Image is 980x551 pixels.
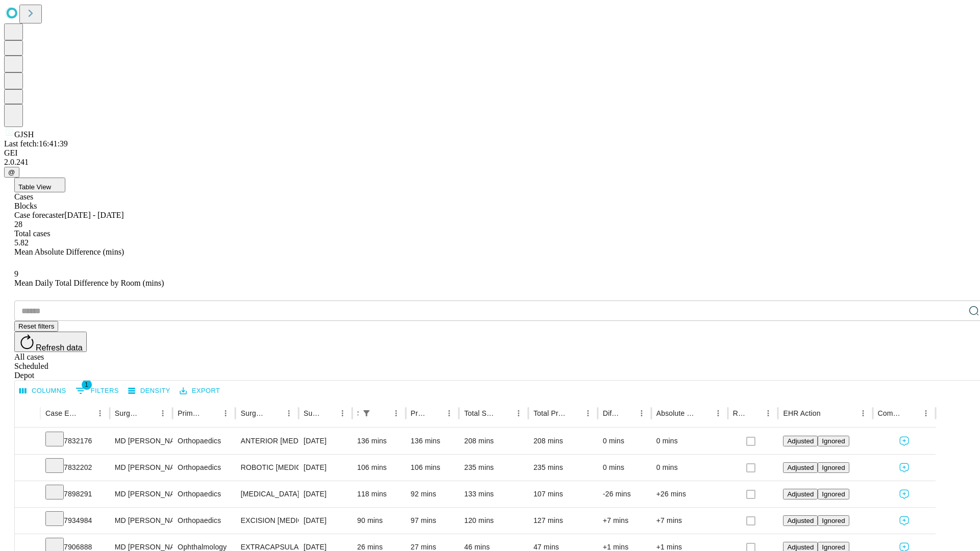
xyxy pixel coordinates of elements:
[267,406,282,420] button: Sort
[115,508,167,534] div: MD [PERSON_NAME] [PERSON_NAME]
[389,406,403,420] button: Menu
[4,148,976,158] div: GEI
[919,406,933,420] button: Menu
[20,459,35,477] button: Expand
[64,211,124,219] span: [DATE] - [DATE]
[533,428,593,454] div: 208 mins
[533,481,593,507] div: 107 mins
[8,168,15,176] span: @
[603,455,646,481] div: 0 mins
[818,436,849,446] button: Ignored
[304,409,320,417] div: Surgery Date
[45,455,105,481] div: 7832202
[818,515,849,526] button: Ignored
[567,406,581,420] button: Sort
[787,490,814,498] span: Adjusted
[82,380,92,390] span: 1
[375,406,389,420] button: Sort
[697,406,711,420] button: Sort
[178,428,230,454] div: Orthopaedics
[4,139,68,148] span: Last fetch: 16:41:39
[218,406,233,420] button: Menu
[115,481,167,507] div: MD [PERSON_NAME] [PERSON_NAME]
[240,481,293,507] div: [MEDICAL_DATA] MEDIAL AND LATERAL MENISCECTOMY
[603,508,646,534] div: +7 mins
[20,433,35,450] button: Expand
[14,211,64,219] span: Case forecaster
[822,490,845,498] span: Ignored
[14,130,34,139] span: GJSH
[533,409,566,417] div: Total Predicted Duration
[656,481,723,507] div: +26 mins
[359,406,374,420] button: Show filters
[321,406,335,420] button: Sort
[14,269,18,278] span: 9
[818,489,849,499] button: Ignored
[464,409,496,417] div: Total Scheduled Duration
[656,508,723,534] div: +7 mins
[359,406,374,420] div: 1 active filter
[79,406,93,420] button: Sort
[240,455,293,481] div: ROBOTIC [MEDICAL_DATA] KNEE TOTAL
[787,517,814,524] span: Adjusted
[464,428,523,454] div: 208 mins
[411,455,454,481] div: 106 mins
[411,481,454,507] div: 92 mins
[204,406,218,420] button: Sort
[14,321,58,332] button: Reset filters
[17,383,69,399] button: Select columns
[304,455,347,481] div: [DATE]
[822,543,845,551] span: Ignored
[411,409,427,417] div: Predicted In Room Duration
[177,383,223,399] button: Export
[115,455,167,481] div: MD [PERSON_NAME] [PERSON_NAME]
[656,455,723,481] div: 0 mins
[45,481,105,507] div: 7898291
[711,406,725,420] button: Menu
[442,406,456,420] button: Menu
[18,322,54,330] span: Reset filters
[126,383,173,399] button: Density
[411,508,454,534] div: 97 mins
[603,428,646,454] div: 0 mins
[240,508,293,534] div: EXCISION [MEDICAL_DATA] WRIST
[14,178,65,192] button: Table View
[603,481,646,507] div: -26 mins
[14,220,22,229] span: 28
[45,428,105,454] div: 7832176
[878,409,903,417] div: Comments
[115,409,140,417] div: Surgeon Name
[240,428,293,454] div: ANTERIOR [MEDICAL_DATA] TOTAL HIP
[357,481,401,507] div: 118 mins
[73,383,121,399] button: Show filters
[357,508,401,534] div: 90 mins
[20,486,35,504] button: Expand
[761,406,775,420] button: Menu
[178,481,230,507] div: Orthopaedics
[115,428,167,454] div: MD [PERSON_NAME] [PERSON_NAME]
[822,464,845,471] span: Ignored
[14,279,164,287] span: Mean Daily Total Difference by Room (mins)
[14,332,87,352] button: Refresh data
[533,508,593,534] div: 127 mins
[304,508,347,534] div: [DATE]
[178,409,203,417] div: Primary Service
[335,406,350,420] button: Menu
[178,508,230,534] div: Orthopaedics
[36,343,83,352] span: Refresh data
[45,508,105,534] div: 7934984
[464,481,523,507] div: 133 mins
[818,462,849,473] button: Ignored
[45,409,78,417] div: Case Epic Id
[304,428,347,454] div: [DATE]
[357,455,401,481] div: 106 mins
[620,406,634,420] button: Sort
[787,543,814,551] span: Adjusted
[14,247,124,256] span: Mean Absolute Difference (mins)
[18,183,51,191] span: Table View
[656,409,696,417] div: Absolute Difference
[783,489,818,499] button: Adjusted
[4,158,976,167] div: 2.0.241
[464,508,523,534] div: 120 mins
[20,512,35,530] button: Expand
